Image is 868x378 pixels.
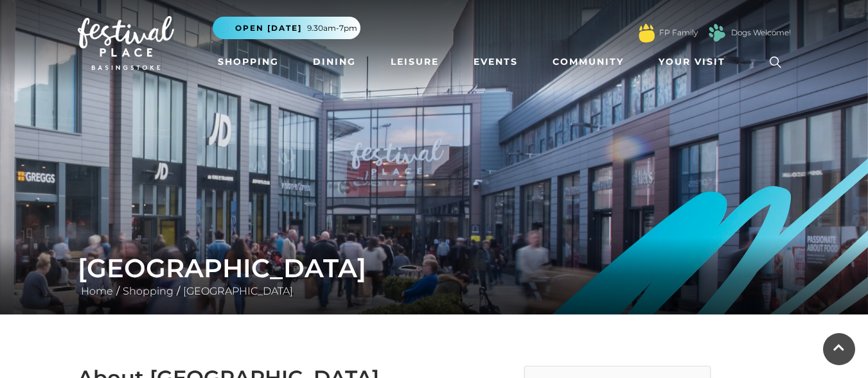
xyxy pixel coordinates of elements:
a: Events [468,50,523,74]
a: Home [78,285,116,297]
a: Community [547,50,629,74]
a: FP Family [659,27,698,39]
div: / / [68,253,801,299]
span: 9.30am-7pm [307,22,357,34]
a: Leisure [385,50,444,74]
a: [GEOGRAPHIC_DATA] [180,285,296,297]
img: Festival Place Logo [78,16,174,70]
a: Shopping [213,50,284,74]
a: Dogs Welcome! [731,27,791,39]
a: Shopping [120,285,177,297]
h1: [GEOGRAPHIC_DATA] [78,253,791,284]
button: Open [DATE] 9.30am-7pm [213,17,360,39]
a: Your Visit [653,50,737,74]
span: Open [DATE] [235,22,302,34]
span: Your Visit [659,55,725,69]
a: Dining [308,50,361,74]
